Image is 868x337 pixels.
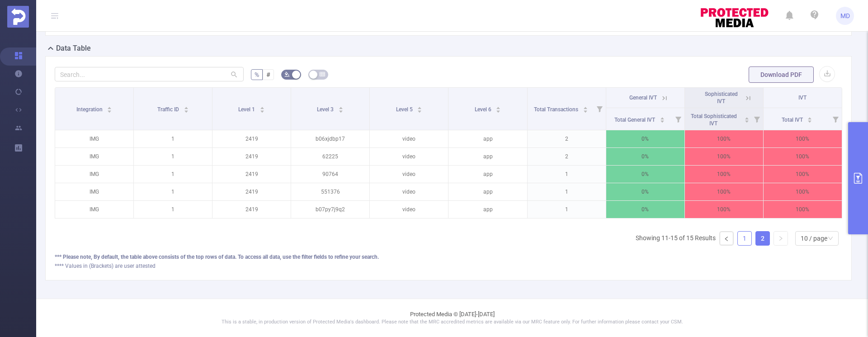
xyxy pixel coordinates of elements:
span: % [255,71,259,78]
span: Integration [76,106,104,113]
li: Previous Page [719,231,734,246]
p: IMG [55,130,133,147]
p: app [448,183,527,200]
i: Filter menu [593,88,606,130]
i: icon: left [724,236,729,242]
p: 100% [685,201,763,218]
p: 1 [134,148,212,165]
i: icon: caret-up [184,105,189,108]
a: 2 [756,232,769,245]
p: 2419 [212,166,291,183]
p: 1 [134,183,212,200]
div: Sort [417,105,422,111]
i: icon: caret-down [807,119,812,122]
span: IVT [798,95,807,101]
p: 0% [606,130,684,147]
span: General IVT [629,95,657,101]
div: Sort [107,105,112,111]
p: 100% [685,183,763,200]
p: 1 [528,183,606,200]
p: 551376 [291,183,369,200]
i: icon: right [778,236,783,241]
div: **** Values in (Brackets) are user attested [55,262,842,270]
footer: Protected Media © [DATE]-[DATE] [36,299,868,337]
p: 2419 [212,148,291,165]
i: Filter menu [750,108,763,130]
p: video [370,130,448,147]
span: Traffic ID [157,106,180,113]
p: 0% [606,183,684,200]
span: Total General IVT [614,117,656,123]
p: 2 [528,148,606,165]
span: Level 3 [317,106,335,113]
p: IMG [55,166,133,183]
div: *** Please note, By default, the table above consists of the top rows of data. To access all data... [55,253,842,261]
p: app [448,130,527,147]
div: Sort [184,105,189,111]
li: 2 [755,231,770,246]
p: 1 [134,130,212,147]
i: icon: caret-down [417,109,422,112]
p: 1 [528,201,606,218]
i: icon: caret-up [807,116,812,119]
i: icon: bg-colors [284,71,290,77]
p: 2419 [212,130,291,147]
span: Level 1 [238,106,256,113]
p: video [370,183,448,200]
p: 62225 [291,148,369,165]
i: icon: caret-up [496,105,501,108]
p: 100% [685,166,763,183]
p: video [370,166,448,183]
p: 100% [764,183,842,200]
span: Level 5 [396,106,414,113]
span: MD [840,7,850,25]
h2: Data Table [56,43,91,54]
span: Total IVT [782,117,804,123]
p: video [370,148,448,165]
p: 0% [606,201,684,218]
p: b06xjdbp17 [291,130,369,147]
i: icon: caret-down [339,109,344,112]
p: 1 [134,166,212,183]
p: 1 [528,166,606,183]
i: icon: caret-up [260,105,265,108]
p: 0% [606,166,684,183]
span: # [266,71,270,78]
p: 90764 [291,166,369,183]
i: icon: caret-down [107,109,112,112]
input: Search... [55,67,244,81]
i: icon: caret-down [660,119,665,122]
img: Protected Media [7,6,29,28]
p: 2 [528,130,606,147]
span: Total Transactions [534,106,580,113]
p: 100% [764,201,842,218]
i: icon: caret-up [583,105,588,108]
i: icon: table [320,71,325,77]
i: icon: caret-up [744,116,749,119]
p: 1 [134,201,212,218]
span: Total Sophisticated IVT [691,113,737,127]
p: This is a stable, in production version of Protected Media's dashboard. Please note that the MRC ... [59,318,845,326]
i: Filter menu [672,108,684,130]
p: 100% [685,130,763,147]
p: 0% [606,148,684,165]
a: 1 [738,232,751,245]
i: Filter menu [829,108,842,130]
i: icon: down [828,236,833,242]
li: 1 [737,231,752,246]
p: 100% [685,148,763,165]
div: Sort [807,116,812,121]
p: 100% [764,148,842,165]
div: Sort [338,105,344,111]
p: IMG [55,201,133,218]
i: icon: caret-down [260,109,265,112]
i: icon: caret-up [660,116,665,119]
div: Sort [744,116,750,121]
i: icon: caret-down [496,109,501,112]
li: Next Page [774,231,788,246]
p: app [448,148,527,165]
p: 100% [764,130,842,147]
i: icon: caret-up [107,105,112,108]
p: app [448,201,527,218]
span: Sophisticated IVT [705,91,738,104]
